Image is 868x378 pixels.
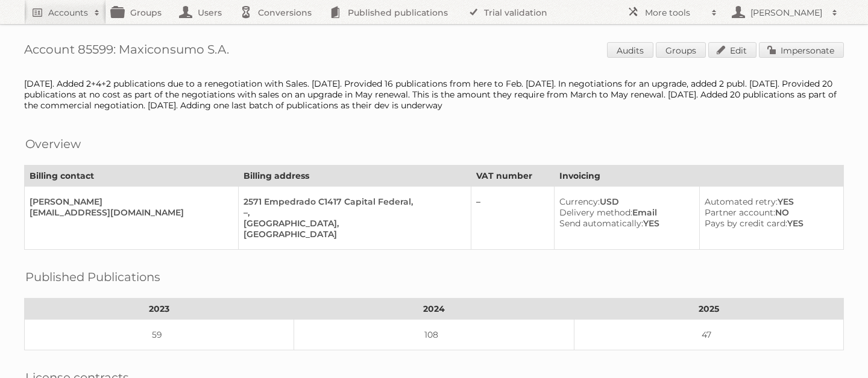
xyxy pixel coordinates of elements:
[705,218,787,229] span: Pays by credit card:
[24,42,844,60] h1: Account 85599: Maxiconsumo S.A.
[238,166,471,187] th: Billing address
[294,320,574,350] td: 108
[555,166,844,187] th: Invoicing
[30,207,228,218] div: [EMAIL_ADDRESS][DOMAIN_NAME]
[294,299,574,320] th: 2024
[705,207,775,218] span: Partner account:
[471,187,555,250] td: –
[705,196,834,207] div: YES
[705,207,834,218] div: NO
[645,7,705,19] h2: More tools
[25,166,239,187] th: Billing contact
[559,196,690,207] div: USD
[244,207,461,218] div: –,
[48,7,88,19] h2: Accounts
[559,207,632,218] span: Delivery method:
[25,135,81,153] h2: Overview
[30,196,228,207] div: [PERSON_NAME]
[244,218,461,229] div: [GEOGRAPHIC_DATA],
[747,7,826,19] h2: [PERSON_NAME]
[708,42,756,58] a: Edit
[705,218,834,229] div: YES
[244,229,461,240] div: [GEOGRAPHIC_DATA]
[574,320,843,350] td: 47
[24,78,844,111] div: [DATE]. Added 2+4+2 publications due to a renegotiation with Sales. [DATE]. Provided 16 publicati...
[25,299,294,320] th: 2023
[244,196,461,207] div: 2571 Empedrado C1417 Capital Federal,
[559,196,600,207] span: Currency:
[559,218,690,229] div: YES
[574,299,843,320] th: 2025
[759,42,844,58] a: Impersonate
[471,166,555,187] th: VAT number
[559,218,643,229] span: Send automatically:
[705,196,778,207] span: Automated retry:
[656,42,706,58] a: Groups
[559,207,690,218] div: Email
[25,320,294,350] td: 59
[607,42,653,58] a: Audits
[25,268,160,286] h2: Published Publications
